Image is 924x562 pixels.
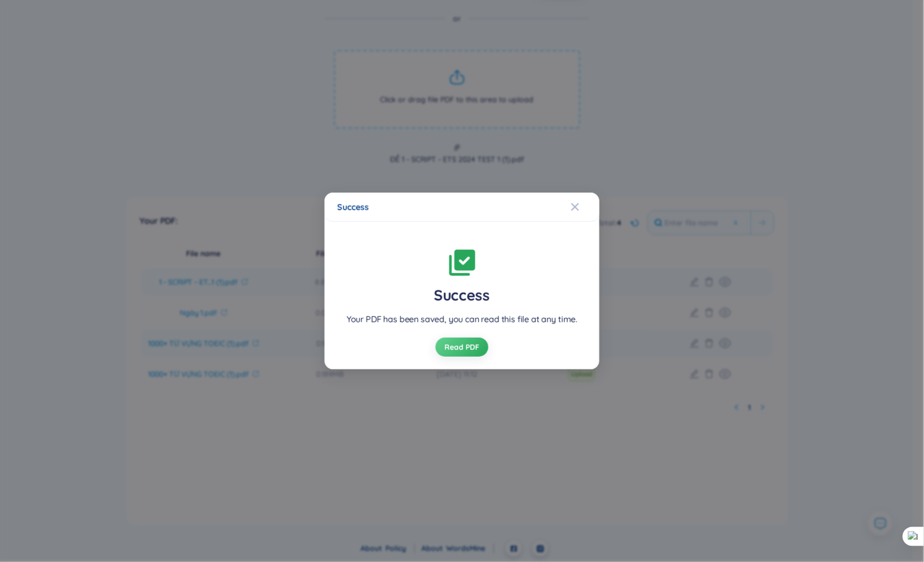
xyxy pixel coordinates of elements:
div: Success [337,201,587,213]
div: Your PDF has been saved, you can read this file at any time. [347,313,577,325]
button: Close [571,193,599,221]
span: Read PDF [445,342,479,352]
button: Read PDF [436,338,488,357]
div: Success [347,286,577,305]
